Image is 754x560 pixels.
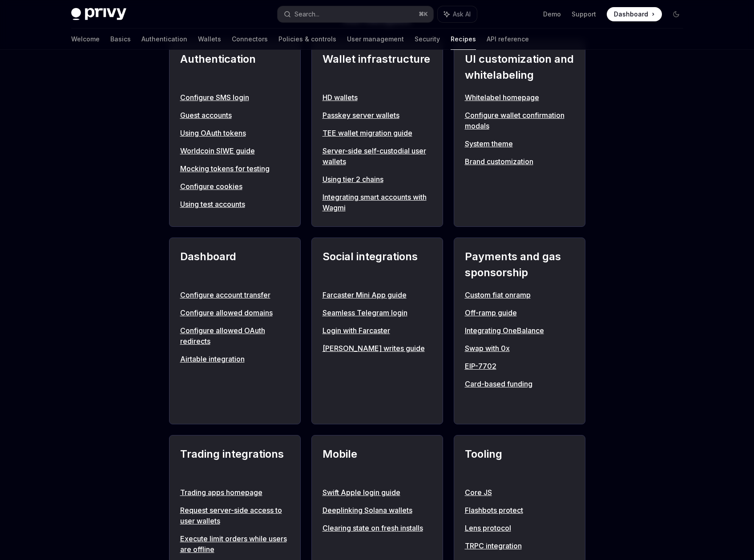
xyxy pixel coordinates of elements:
[465,249,574,281] h2: Payments and gas sponsorship
[110,28,131,50] a: Basics
[453,10,471,19] span: Ask AI
[323,505,432,516] a: Deeplinking Solana wallets
[323,92,432,103] a: HD wallets
[180,92,290,103] a: Configure SMS login
[278,28,336,50] a: Policies & controls
[465,446,574,478] h2: Tooling
[465,156,574,167] a: Brand customization
[323,174,432,185] a: Using tier 2 chains
[180,354,290,364] a: Airtable integration
[614,10,648,19] span: Dashboard
[465,343,574,354] a: Swap with 0x
[323,128,432,138] a: TEE wallet migration guide
[465,138,574,149] a: System theme
[465,540,574,551] a: TRPC integration
[669,7,683,21] button: Toggle dark mode
[180,163,290,174] a: Mocking tokens for testing
[180,249,290,281] h2: Dashboard
[465,523,574,533] a: Lens protocol
[323,290,432,300] a: Farcaster Mini App guide
[415,28,440,50] a: Security
[180,307,290,318] a: Configure allowed domains
[323,523,432,533] a: Clearing state on fresh installs
[278,6,433,22] button: Search...⌘K
[465,487,574,498] a: Core JS
[451,28,476,50] a: Recipes
[180,487,290,498] a: Trading apps homepage
[180,290,290,300] a: Configure account transfer
[543,10,561,19] a: Demo
[572,10,596,19] a: Support
[465,325,574,336] a: Integrating OneBalance
[180,533,290,555] a: Execute limit orders while users are offline
[71,8,126,20] img: dark logo
[180,110,290,121] a: Guest accounts
[465,51,574,83] h2: UI customization and whitelabeling
[465,110,574,131] a: Configure wallet confirmation modals
[232,28,268,50] a: Connectors
[180,199,290,209] a: Using test accounts
[465,92,574,103] a: Whitelabel homepage
[71,28,100,50] a: Welcome
[347,28,404,50] a: User management
[180,128,290,138] a: Using OAuth tokens
[180,181,290,192] a: Configure cookies
[141,28,187,50] a: Authentication
[323,446,432,478] h2: Mobile
[180,446,290,478] h2: Trading integrations
[465,379,574,389] a: Card-based funding
[180,145,290,156] a: Worldcoin SIWE guide
[465,505,574,516] a: Flashbots protect
[323,51,432,83] h2: Wallet infrastructure
[465,361,574,371] a: EIP-7702
[419,11,428,18] span: ⌘ K
[323,343,432,354] a: [PERSON_NAME] writes guide
[465,290,574,300] a: Custom fiat onramp
[323,487,432,498] a: Swift Apple login guide
[323,110,432,121] a: Passkey server wallets
[607,7,662,21] a: Dashboard
[323,325,432,336] a: Login with Farcaster
[465,307,574,318] a: Off-ramp guide
[294,9,319,20] div: Search...
[323,249,432,281] h2: Social integrations
[180,51,290,83] h2: Authentication
[487,28,529,50] a: API reference
[180,325,290,346] a: Configure allowed OAuth redirects
[198,28,221,50] a: Wallets
[180,505,290,526] a: Request server-side access to user wallets
[323,145,432,167] a: Server-side self-custodial user wallets
[438,6,477,22] button: Ask AI
[323,307,432,318] a: Seamless Telegram login
[323,192,432,213] a: Integrating smart accounts with Wagmi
